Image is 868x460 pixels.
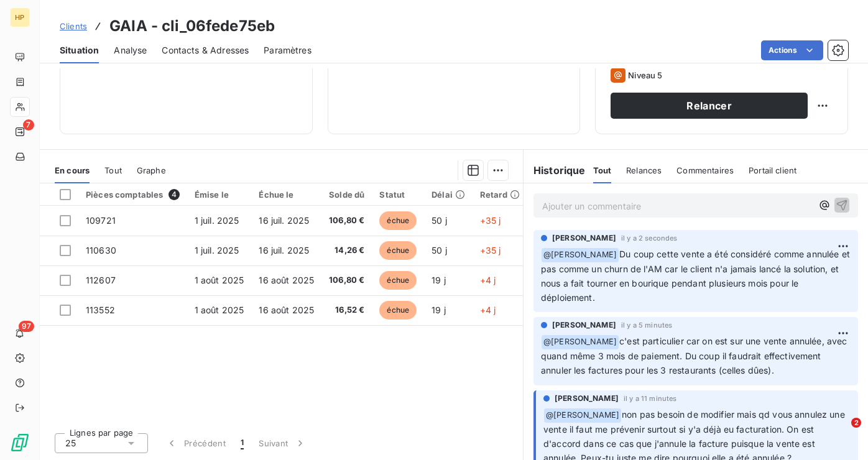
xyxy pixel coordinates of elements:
img: Logo LeanPay [10,433,30,453]
button: Relancer [611,93,808,119]
span: il y a 2 secondes [621,234,678,242]
span: @ [PERSON_NAME] [542,335,619,349]
span: 50 j [432,245,447,255]
h6: Historique [524,163,586,178]
span: échue [379,271,417,290]
span: 1 août 2025 [195,305,244,315]
h3: GAIA - cli_06fede75eb [109,15,275,37]
span: 14,26 € [329,244,364,257]
a: 7 [10,122,29,142]
span: Tout [593,165,612,175]
div: HP [10,7,30,27]
span: Commentaires [676,165,734,175]
span: 16 juil. 2025 [259,215,309,226]
span: Graphe [137,165,166,175]
div: Retard [480,190,520,200]
span: 106,80 € [329,274,364,287]
span: Clients [60,21,87,31]
span: il y a 11 minutes [624,395,677,402]
button: Suivant [251,430,314,456]
span: 106,80 € [329,214,364,227]
span: 2 [851,418,861,428]
span: Niveau 5 [628,70,662,80]
span: 112607 [86,275,116,285]
span: @ [PERSON_NAME] [544,408,621,423]
span: 25 [65,437,76,449]
button: Précédent [158,430,233,456]
span: 110630 [86,245,116,255]
iframe: Intercom live chat [826,418,856,448]
div: Délai [432,190,465,200]
div: Émise le [195,190,244,200]
span: 16,52 € [329,304,364,316]
span: En cours [55,165,90,175]
span: 113552 [86,305,115,315]
span: +35 j [480,215,501,226]
span: 16 juil. 2025 [259,245,309,255]
span: Paramètres [264,44,312,57]
span: +35 j [480,245,501,255]
div: Pièces comptables [86,189,180,200]
span: c'est particulier car on est sur une vente annulée, avec quand même 3 mois de paiement. Du coup i... [541,336,850,375]
span: 1 juil. 2025 [195,245,239,255]
span: [PERSON_NAME] [555,393,619,404]
span: 1 [241,437,244,449]
span: échue [379,211,417,230]
span: 19 j [432,275,446,285]
button: 1 [233,430,251,456]
span: 16 août 2025 [259,275,314,285]
span: échue [379,241,417,260]
span: Relances [626,165,662,175]
span: 97 [19,321,34,332]
a: Clients [60,20,87,32]
span: Analyse [114,44,147,57]
span: 1 juil. 2025 [195,215,239,226]
span: [PERSON_NAME] [552,232,616,244]
div: Statut [379,190,417,200]
div: Échue le [259,190,314,200]
span: 7 [23,119,34,131]
span: 16 août 2025 [259,305,314,315]
span: @ [PERSON_NAME] [542,248,619,262]
span: Portail client [749,165,796,175]
button: Actions [761,40,823,60]
span: 19 j [432,305,446,315]
span: +4 j [480,305,496,315]
span: il y a 5 minutes [621,321,672,329]
span: Tout [104,165,122,175]
span: 4 [169,189,180,200]
span: 109721 [86,215,116,226]
span: échue [379,301,417,320]
span: Du coup cette vente a été considéré comme annulée et pas comme un churn de l'AM car le client n'a... [541,249,852,303]
span: 1 août 2025 [195,275,244,285]
span: +4 j [480,275,496,285]
span: Contacts & Adresses [162,44,249,57]
span: 50 j [432,215,447,226]
span: [PERSON_NAME] [552,320,616,331]
div: Solde dû [329,190,364,200]
span: Situation [60,44,99,57]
